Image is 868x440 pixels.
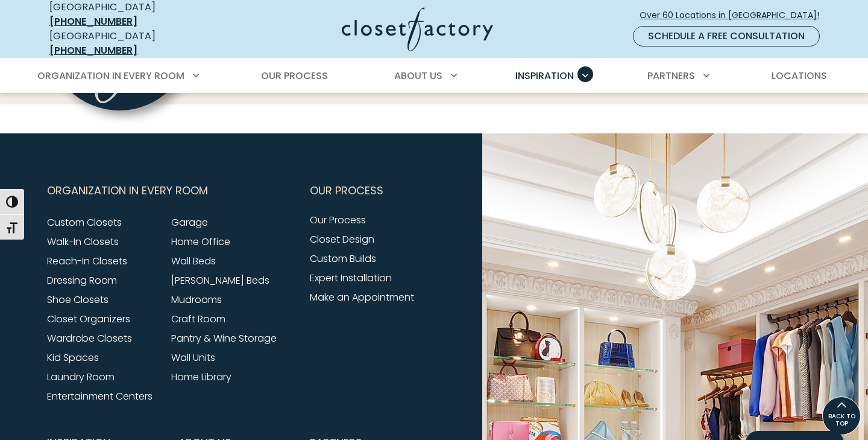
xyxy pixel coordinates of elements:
[29,59,839,93] nav: Primary Menu
[394,69,442,83] span: About Us
[647,69,695,83] span: Partners
[47,312,130,326] a: Closet Organizers
[310,176,427,206] button: Footer Subnav Button - Our Process
[47,215,122,229] a: Custom Closets
[47,351,99,365] a: Kid Spaces
[47,389,153,403] a: Entertainment Centers
[310,290,414,304] a: Make an Appointment
[310,213,366,227] a: Our Process
[47,176,295,206] button: Footer Subnav Button - Organization in Every Room
[310,252,376,266] a: Custom Builds
[639,5,829,26] a: Over 60 Locations in [GEOGRAPHIC_DATA]!
[47,273,117,287] a: Dressing Room
[47,370,115,384] a: Laundry Room
[171,370,231,384] a: Home Library
[310,232,374,246] a: Closet Design
[49,43,137,57] a: [PHONE_NUMBER]
[261,69,328,83] span: Our Process
[171,312,225,326] a: Craft Room
[772,69,827,83] span: Locations
[822,397,861,435] a: BACK TO TOP
[171,215,208,229] a: Garage
[310,271,392,285] a: Expert Installation
[171,331,277,345] a: Pantry & Wine Storage
[47,331,132,345] a: Wardrobe Closets
[49,29,224,58] div: [GEOGRAPHIC_DATA]
[47,176,208,206] span: Organization in Every Room
[37,69,184,83] span: Organization in Every Room
[640,9,829,22] span: Over 60 Locations in [GEOGRAPHIC_DATA]!
[171,351,215,365] a: Wall Units
[171,273,269,287] a: [PERSON_NAME] Beds
[47,254,127,268] a: Reach-In Closets
[47,235,119,249] a: Walk-In Closets
[49,14,137,28] a: [PHONE_NUMBER]
[310,176,383,206] span: Our Process
[171,235,230,249] a: Home Office
[823,413,860,427] span: BACK TO TOP
[171,254,216,268] a: Wall Beds
[633,26,820,46] a: Schedule a Free Consultation
[171,293,222,307] a: Mudrooms
[342,7,493,51] img: Closet Factory Logo
[47,293,108,307] a: Shoe Closets
[515,69,574,83] span: Inspiration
